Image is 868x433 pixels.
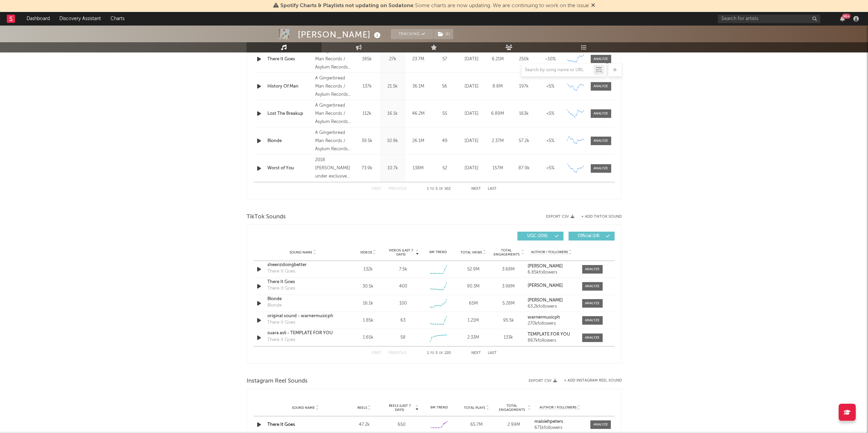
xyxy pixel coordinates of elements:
div: Lost The Breakup [267,110,312,117]
div: 2018 [PERSON_NAME] under exclusive licence to Atlantic Records UK, a division of Warner Music UK ... [315,156,352,181]
a: Blonde [267,296,339,303]
span: Videos (last 7 days) [387,248,415,257]
div: A Gingerbread Man Records / Asylum Records UK release, Under exclusive license to Warner Music UK... [315,74,352,99]
div: original sound - warnermusicph [267,313,339,320]
button: + Add TikTok Sound [574,215,622,219]
div: 55 [433,110,457,117]
div: 1.65k [352,334,384,341]
div: 671k followers [534,426,586,430]
span: of [439,187,443,190]
button: First [372,187,382,191]
div: 132k [352,266,384,273]
button: Next [471,187,481,191]
div: 10.7k [382,165,404,172]
a: warnermusicph [528,315,575,320]
div: 27k [382,56,404,63]
div: 867k followers [528,338,575,343]
a: There It Goes [267,422,295,427]
div: Blonde [267,302,282,309]
span: : Some charts are now updating. We are continuing to work on the issue [280,3,589,9]
strong: TEMPLATE FOR YOU [528,332,570,337]
div: There It Goes [267,285,295,292]
div: 157M [486,165,509,172]
div: [DATE] [460,56,483,63]
a: maisiehpeters [534,419,586,424]
div: 100 [399,300,407,307]
div: 250k [513,56,535,63]
button: Export CSV [529,379,557,383]
div: 5.28M [492,300,524,307]
div: 1.21M [457,317,489,324]
a: TEMPLATE FOR YOU [528,332,575,337]
button: (1) [434,29,453,39]
div: There It Goes [267,337,295,343]
div: 52.9M [457,266,489,273]
div: A Gingerbread Man Records / Asylum Records UK release, Under exclusive license to Warner Music UK... [315,102,352,126]
span: to [430,187,434,190]
div: 30.5k [352,283,384,290]
div: 6.21M [486,56,509,63]
div: 137k [356,83,378,90]
span: Dismiss [591,3,595,9]
a: suara asli - TEMPLATE FOR YOU [267,330,339,337]
div: 10.9k [382,138,404,144]
strong: [PERSON_NAME] [528,298,563,303]
div: 1 5 220 [420,349,458,357]
div: 133k [492,334,524,341]
strong: maisiehpeters [534,419,563,424]
div: 65M [457,300,489,307]
strong: warnermusicph [528,315,560,320]
div: A Gingerbread Man Records / Asylum Records UK release, Under exclusive license to Warner Music UK... [315,47,352,72]
a: Blonde [267,138,312,144]
a: Charts [106,12,129,26]
a: [PERSON_NAME] [528,298,575,303]
span: Reels [357,406,367,410]
div: <5% [539,83,562,90]
div: 3.98M [492,283,524,290]
div: + Add Instagram Reel Sound [557,379,622,383]
a: There It Goes [267,279,339,285]
div: [DATE] [460,165,483,172]
span: Total Engagements [497,404,527,412]
div: <5% [539,138,562,144]
div: [DATE] [460,138,483,144]
div: There It Goes [267,319,295,326]
div: 6.89M [486,110,509,117]
button: Tracking [391,29,433,39]
div: 16.1k [382,110,404,117]
div: A Gingerbread Man Records / Asylum Records UK release, Under exclusive license to Warner Music UK... [315,129,352,153]
div: 6M Trend [422,405,456,410]
button: Export CSV [546,215,574,219]
div: 95.5k [492,317,524,324]
span: Total Plays [464,406,485,410]
button: Official(14) [569,232,615,241]
div: 1 5 102 [420,185,458,193]
div: 52 [433,165,457,172]
button: Previous [388,187,407,191]
button: + Add Instagram Reel Sound [564,379,622,383]
span: ( 1 ) [433,29,454,39]
div: <5% [539,165,562,172]
div: There It Goes [267,268,295,275]
div: 7.5k [399,266,407,273]
div: 2.33M [457,334,489,341]
div: 57 [433,56,457,63]
div: 90.3M [457,283,489,290]
div: 63 [400,317,406,324]
span: Spotify Charts & Playlists not updating on Sodatone [280,3,413,9]
strong: [PERSON_NAME] [528,283,563,288]
div: 6M Trend [422,250,454,255]
input: Search by song name or URL [521,67,593,73]
div: 6.85k followers [528,270,575,275]
button: Next [471,351,481,355]
div: There It Goes [267,56,312,63]
a: History Of Man [267,83,312,90]
a: Worst of You [267,165,312,172]
div: 47.2k [347,421,381,428]
a: sheenzdoingbetter [267,262,339,268]
input: Search for artists [718,15,820,23]
div: 3.68M [492,266,524,273]
div: 8.8M [486,83,509,90]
